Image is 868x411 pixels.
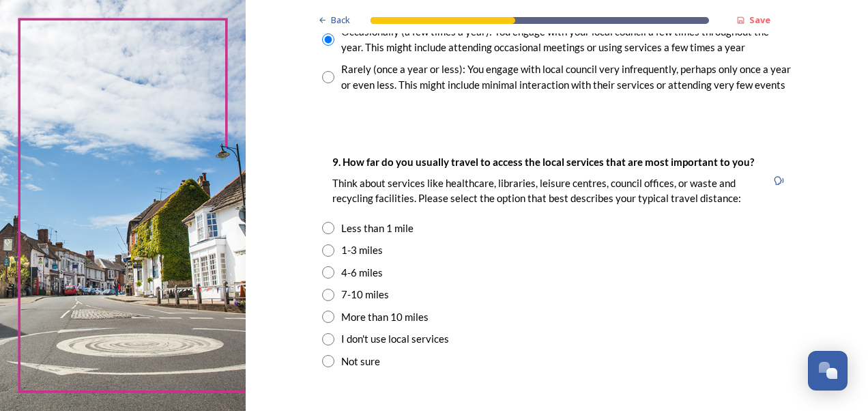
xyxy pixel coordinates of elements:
[341,24,792,55] div: Occasionally (a few times a year): You engage with your local council a few times throughout the ...
[341,287,389,302] div: 7-10 miles
[332,156,754,168] strong: 9. How far do you usually travel to access the local services that are most important to you?
[341,331,449,347] div: I don't use local services
[341,221,414,236] div: Less than 1 mile
[341,354,380,369] div: Not sure
[341,265,383,281] div: 4-6 miles
[331,14,350,27] span: Back
[341,242,383,258] div: 1-3 miles
[808,351,848,391] button: Open Chat
[341,61,792,92] div: Rarely (once a year or less): You engage with local council very infrequently, perhaps only once ...
[341,309,429,325] div: More than 10 miles
[749,14,770,26] strong: Save
[332,176,757,205] p: Think about services like healthcare, libraries, leisure centres, council offices, or waste and r...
